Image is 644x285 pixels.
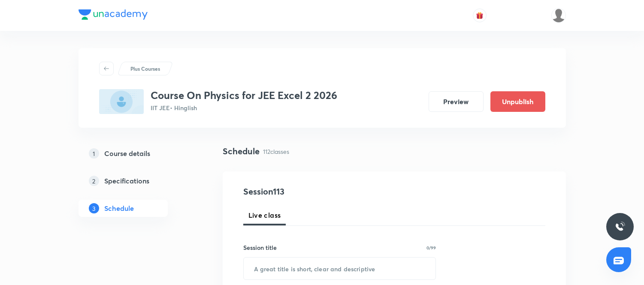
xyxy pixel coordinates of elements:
p: 0/99 [426,246,436,250]
p: 2 [89,176,99,186]
img: Md Khalid Hasan Ansari [551,8,566,23]
img: avatar [476,12,484,19]
button: Preview [429,91,484,112]
input: A great title is short, clear and descriptive [244,258,436,279]
img: 642443A6-3F12-420E-A8F8-2B81972ECEC9_plus.png [99,89,144,114]
button: Unpublish [490,91,545,112]
h4: Schedule [223,145,260,158]
p: IIT JEE • Hinglish [151,103,337,112]
img: Company Logo [79,9,148,20]
h5: Course details [104,148,150,159]
button: avatar [473,9,487,22]
p: 1 [89,148,99,159]
h5: Schedule [104,203,134,213]
h6: Session title [243,243,277,252]
a: 2Specifications [79,172,195,189]
a: 1Course details [79,145,195,162]
h4: Session 113 [243,185,400,198]
span: Live class [248,210,281,220]
img: ttu [615,222,625,232]
p: 112 classes [263,147,289,156]
a: Company Logo [79,9,148,22]
h3: Course On Physics for JEE Excel 2 2026 [151,89,337,102]
p: 3 [89,203,99,213]
h5: Specifications [104,176,149,186]
p: Plus Courses [130,65,160,72]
